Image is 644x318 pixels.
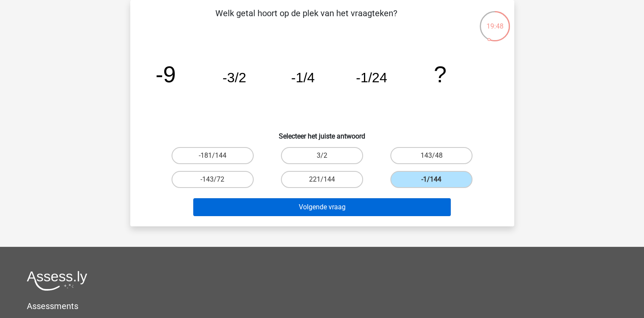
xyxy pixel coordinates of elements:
[356,70,387,85] tspan: -1/24
[281,147,363,164] label: 3/2
[281,171,363,188] label: 221/144
[222,70,246,85] tspan: -3/2
[172,171,254,188] label: -143/72
[193,198,451,216] button: Volgende vraag
[144,7,469,32] p: Welk getal hoort op de plek van het vraagteken?
[155,61,176,87] tspan: -9
[390,147,472,164] label: 143/48
[172,147,254,164] label: -181/144
[27,301,617,311] h5: Assessments
[27,271,87,291] img: Assessly logo
[144,125,501,140] h6: Selecteer het juiste antwoord
[479,10,511,32] div: 19:48
[434,61,447,87] tspan: ?
[291,70,315,85] tspan: -1/4
[390,171,472,188] label: -1/144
